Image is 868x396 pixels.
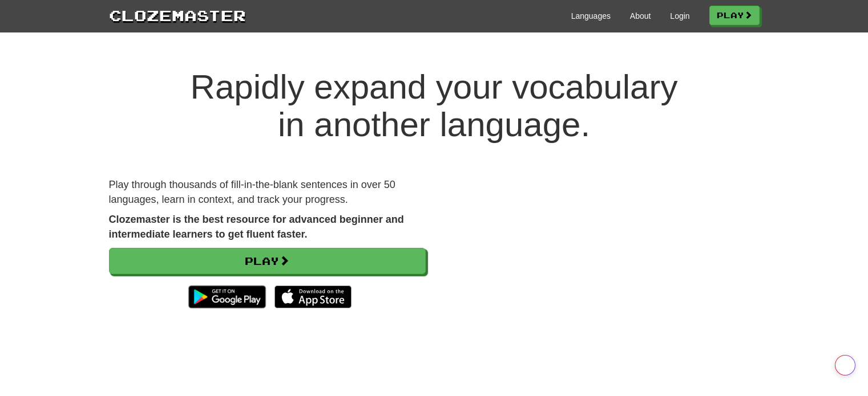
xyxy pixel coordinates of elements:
[109,178,426,207] p: Play through thousands of fill-in-the-blank sentences in over 50 languages, learn in context, and...
[670,10,689,22] a: Login
[709,6,760,25] a: Play
[630,10,651,22] a: About
[183,280,271,314] img: Get it on Google Play
[109,5,246,26] a: Clozemaster
[274,285,352,308] img: Download_on_the_App_Store_Badge_US-UK_135x40-25178aeef6eb6b83b96f5f2d004eda3bffbb37122de64afbaef7...
[109,214,404,240] strong: Clozemaster is the best resource for advanced beginner and intermediate learners to get fluent fa...
[571,10,611,22] a: Languages
[109,248,426,274] a: Play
